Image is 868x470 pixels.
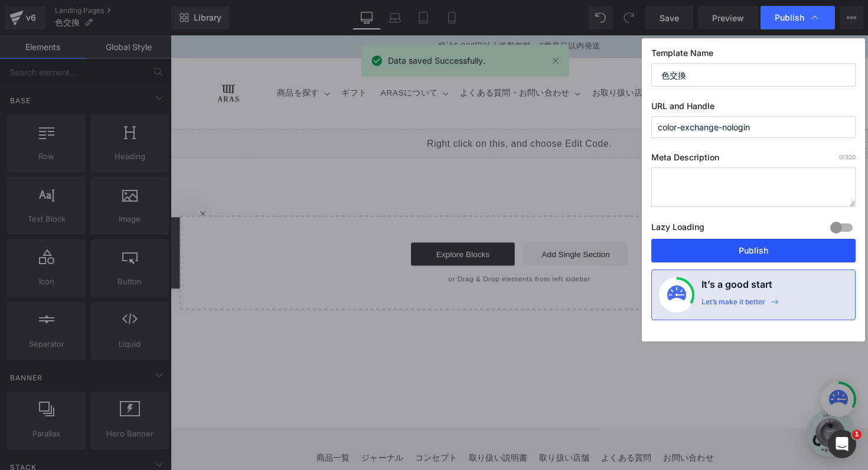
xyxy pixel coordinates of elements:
[246,212,353,236] a: Explore Blocks
[182,365,197,374] span: 設定
[839,153,856,160] span: /320
[28,245,686,254] p: or Drag & Drop elements from left sidebar
[149,426,184,443] a: 商品一覧
[168,47,208,71] a: ギフト
[701,277,772,297] h4: It’s a good start
[828,430,856,458] iframe: Intercom live chat
[305,423,366,443] a: 取り扱い説明書
[667,285,686,304] img: onboarding-status.svg
[839,153,843,160] span: 0
[250,423,293,443] a: コンセプト
[425,47,499,71] a: お取り扱い店舗
[852,430,862,439] span: 1
[505,423,557,443] a: お問い合わせ
[175,54,201,64] span: ギフト
[102,47,168,71] summary: 商品を探す
[651,152,856,167] label: Meta Description
[101,366,129,375] span: チャット
[32,40,86,80] img: ARAS
[30,365,51,374] span: ホーム
[441,423,493,443] a: よくある質問
[274,5,440,16] span: 税込5,000円以上送料無料・5営業日以内発送
[651,48,856,63] label: Template Name
[152,347,227,377] a: 設定
[288,443,374,464] a: プライバシーポリシー
[208,47,289,71] summary: ARASについて
[28,35,90,84] a: ARAS
[775,12,804,23] span: Publish
[651,219,704,239] label: Lazy Loading
[225,443,277,464] a: ご利用ガイド
[651,239,856,262] button: Publish
[78,347,152,377] a: チャット
[296,54,409,64] span: よくある質問・お問い合わせ
[377,423,429,443] a: 取り扱い店舗
[195,423,239,443] a: ジャーナル
[606,47,632,73] summary: 検索
[4,347,78,377] a: ホーム
[701,297,765,313] div: Let’s make it better
[215,54,273,64] span: ARASについて
[651,101,856,116] label: URL and Handle
[362,212,468,236] a: Add Single Section
[289,47,425,71] summary: よくある質問・お問い合わせ
[432,54,492,64] span: お取り扱い店舗
[386,443,490,464] a: 特定商取引法に基づく表記
[109,54,152,64] span: 商品を探す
